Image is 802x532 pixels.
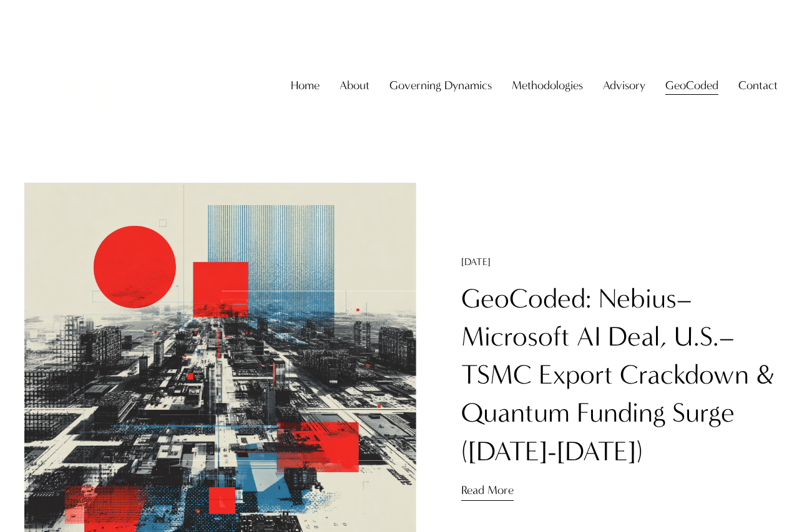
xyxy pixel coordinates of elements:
[738,74,778,97] a: folder dropdown
[603,75,645,96] span: Advisory
[461,480,514,501] a: Read More
[512,75,583,96] span: Methodologies
[461,257,491,267] time: [DATE]
[512,74,583,97] a: folder dropdown
[665,74,718,97] a: folder dropdown
[389,74,492,97] a: folder dropdown
[340,75,369,96] span: About
[291,74,320,97] a: Home
[603,74,645,97] a: folder dropdown
[340,74,369,97] a: folder dropdown
[24,28,139,143] img: Christopher Sanchez &amp; Co.
[461,283,774,467] a: GeoCoded: Nebius–Microsoft AI Deal, U.S.–TSMC Export Crackdown & Quantum Funding Surge ([DATE]-[D...
[738,75,778,96] span: Contact
[665,75,718,96] span: GeoCoded
[389,75,492,96] span: Governing Dynamics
